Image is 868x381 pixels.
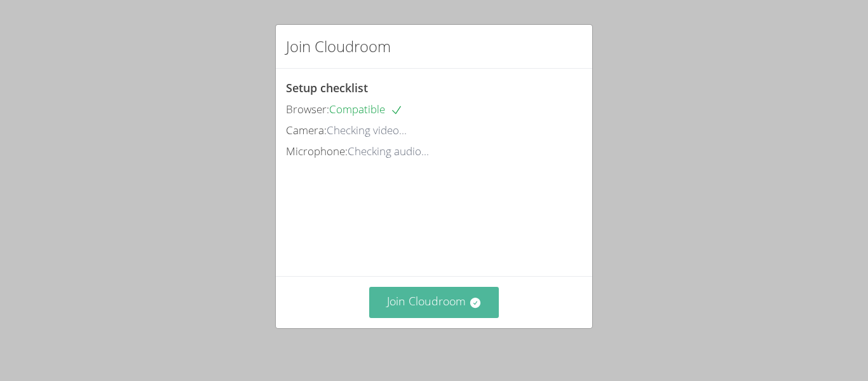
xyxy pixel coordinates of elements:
span: Camera: [286,123,327,137]
span: Checking audio... [348,144,429,158]
span: Browser: [286,102,329,116]
span: Microphone: [286,144,348,158]
span: Compatible [329,102,403,116]
h2: Join Cloudroom [286,35,391,58]
span: Checking video... [327,123,407,137]
span: Setup checklist [286,80,368,95]
button: Join Cloudroom [369,287,499,318]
